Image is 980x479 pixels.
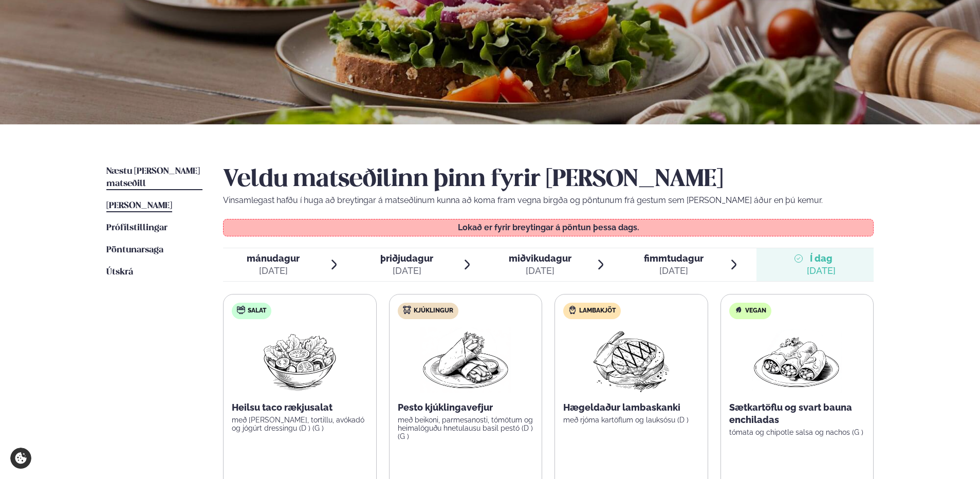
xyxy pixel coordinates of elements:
[106,167,200,188] span: Næstu [PERSON_NAME] matseðill
[232,416,368,432] p: með [PERSON_NAME], tortillu, avókadó og jógúrt dressingu (D ) (G )
[106,268,133,277] span: Útskrá
[568,306,577,314] img: Lamb.svg
[414,307,453,315] span: Kjúklingur
[223,165,874,194] h2: Veldu matseðilinn þinn fyrir [PERSON_NAME]
[232,401,368,414] p: Heilsu taco rækjusalat
[586,327,677,393] img: Beef-Meat.png
[509,265,571,277] div: [DATE]
[644,253,704,264] span: fimmtudagur
[807,252,836,265] span: Í dag
[807,265,836,277] div: [DATE]
[106,224,168,232] span: Prófílstillingar
[254,327,345,393] img: Salad.png
[398,401,534,414] p: Pesto kjúklingavefjur
[420,327,511,393] img: Wraps.png
[745,307,766,315] span: Vegan
[106,244,163,256] a: Pöntunarsaga
[644,265,704,277] div: [DATE]
[106,266,133,279] a: Útskrá
[106,200,172,212] a: [PERSON_NAME]
[380,265,433,277] div: [DATE]
[248,307,266,315] span: Salat
[234,224,863,232] p: Lokað er fyrir breytingar á pöntun þessa dags.
[247,265,300,277] div: [DATE]
[398,416,534,440] p: með beikoni, parmesanosti, tómötum og heimalöguðu hnetulausu basil pestó (D ) (G )
[563,416,699,424] p: með rjóma kartöflum og lauksósu (D )
[729,401,865,426] p: Sætkartöflu og svart bauna enchiladas
[729,428,865,436] p: tómata og chipotle salsa og nachos (G )
[106,201,172,210] span: [PERSON_NAME]
[563,401,699,414] p: Hægeldaður lambaskanki
[10,448,31,469] a: Cookie settings
[106,222,168,234] a: Prófílstillingar
[403,306,411,314] img: chicken.svg
[106,246,163,254] span: Pöntunarsaga
[734,306,743,314] img: Vegan.svg
[579,307,616,315] span: Lambakjöt
[247,253,300,264] span: mánudagur
[752,327,842,393] img: Enchilada.png
[106,165,202,190] a: Næstu [PERSON_NAME] matseðill
[237,306,245,314] img: salad.svg
[509,253,571,264] span: miðvikudagur
[380,253,433,264] span: þriðjudagur
[223,194,874,207] p: Vinsamlegast hafðu í huga að breytingar á matseðlinum kunna að koma fram vegna birgða og pöntunum...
